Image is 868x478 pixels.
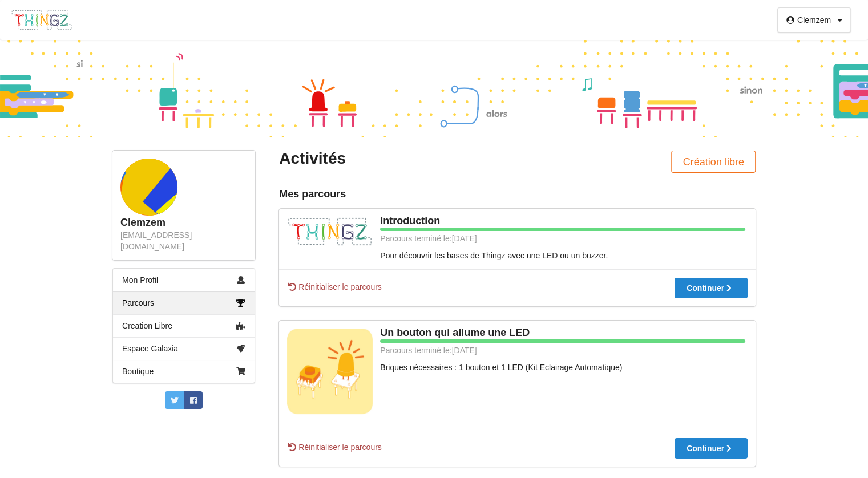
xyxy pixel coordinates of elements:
span: Réinitialiser le parcours [287,281,382,293]
div: Continuer [687,444,736,452]
a: Parcours [113,291,255,314]
div: Parcours terminé le: [DATE] [287,233,745,244]
img: thingz_logo.png [287,217,373,247]
button: Création libre [671,151,756,173]
a: Boutique [113,360,255,383]
button: Continuer [675,278,748,298]
img: bouton_led.jpg [287,329,373,414]
div: Pour découvrir les bases de Thingz avec une LED ou un buzzer. [287,250,748,261]
div: Parcours terminé le: [DATE] [287,345,745,356]
div: [EMAIL_ADDRESS][DOMAIN_NAME] [120,229,247,252]
div: Briques nécessaires : 1 bouton et 1 LED (Kit Eclairage Automatique) [287,362,748,373]
div: Continuer [687,284,736,292]
img: thingz_logo.png [11,9,72,31]
a: Mon Profil [113,269,255,291]
button: Continuer [675,438,748,459]
div: Clemzem [120,216,247,229]
div: Activités [279,148,509,169]
div: Mes parcours [279,188,756,201]
div: Introduction [287,214,748,228]
div: Clemzem [797,16,831,24]
div: Un bouton qui allume une LED [287,326,748,339]
span: Réinitialiser le parcours [287,441,382,453]
a: Espace Galaxia [113,337,255,360]
a: Creation Libre [113,314,255,337]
